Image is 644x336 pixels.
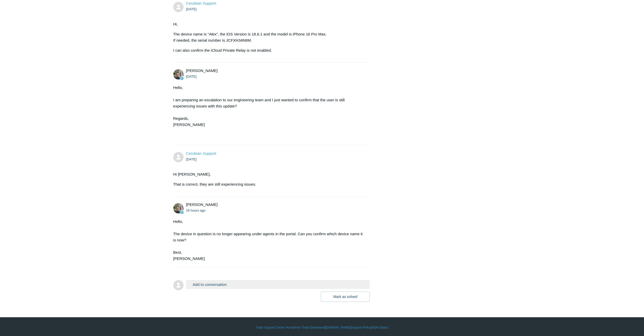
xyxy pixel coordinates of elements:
[186,75,197,78] time: 08/18/2025, 14:16
[173,171,365,177] p: Hi [PERSON_NAME],
[173,21,365,27] p: Hi,
[173,325,471,330] div: | | | |
[173,85,365,140] div: Hello, I am preparing an escalation to our engineering team and I just wanted to confirm that the...
[173,47,365,53] p: I can also confirm the iCloud Private Relay is not enabled.
[186,202,218,207] span: Michael Tjader
[186,7,197,11] time: 08/18/2025, 08:49
[186,68,218,73] span: Michael Tjader
[186,157,197,161] time: 08/18/2025, 15:00
[173,181,365,187] p: That is correct, they are still experiencing issues.
[186,280,370,289] button: Add to conversation
[351,325,371,330] a: Support Policy
[321,292,370,302] button: Mark as solved
[256,325,294,330] a: Todyl Support Center Home
[372,325,388,330] a: SGN Status
[186,1,216,5] a: Cerulean Support
[326,325,350,330] a: [DOMAIN_NAME]
[186,151,216,156] a: Cerulean Support
[295,325,325,330] a: Your Todyl Dashboard
[173,219,365,262] div: Hello, The device in question is no longer appearing under agents in the portal. Can you confirm ...
[173,31,365,43] p: The device name is "Alex", the iOS Version is 18.6.1 and the model is iPhone 16 Pro Max. If neede...
[186,208,206,212] time: 08/19/2025, 20:00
